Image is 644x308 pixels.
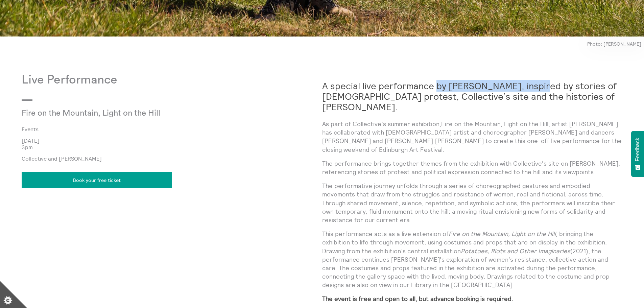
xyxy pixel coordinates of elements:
button: Feedback - Show survey [631,131,644,177]
p: The performance brings together themes from the exhibition with Collective’s site on [PERSON_NAME... [322,159,623,176]
p: The performative journey unfolds through a series of choreographed gestures and embodied movement... [322,182,623,224]
span: Feedback [635,138,641,161]
a: Fire on the Mountain, Light on the Hill [449,230,556,238]
strong: A special live performance by [PERSON_NAME], inspired by stories of [DEMOGRAPHIC_DATA] protest, C... [322,80,617,113]
p: 3pm [22,144,322,150]
a: Book your free ticket [22,172,172,188]
strong: The event is free and open to all, but advance booking is required. [322,295,513,303]
p: This performance acts as a live extension of , bringing the exhibition to life through movement, ... [322,230,623,289]
p: Collective and [PERSON_NAME] [22,156,322,162]
p: Fire on the Mountain, Light on the Hill [22,109,222,118]
p: [DATE] [22,138,322,144]
a: Fire on the Mountain, Light on the Hill [441,120,548,128]
p: As part of Collective’s summer exhibition, , artist [PERSON_NAME] has collaborated with [DEMOGRAP... [322,120,623,154]
a: Events [22,126,311,132]
em: Potatoes, Riots and Other Imaginaries [461,247,570,255]
p: Live Performance [22,73,322,87]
